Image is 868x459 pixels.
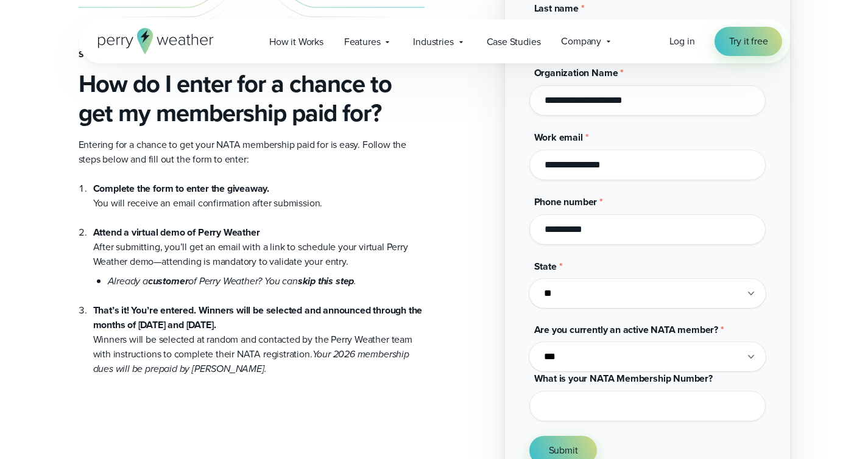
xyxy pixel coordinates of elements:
[476,29,551,54] a: Case Studies
[534,195,598,209] span: Phone number
[729,34,768,49] span: Try it free
[108,274,357,288] em: Already a of Perry Weather? You can .
[413,35,453,49] span: Industries
[487,35,541,49] span: Case Studies
[93,181,425,211] li: You will receive an email confirmation after submission.
[79,69,425,128] h3: How do I enter for a chance to get my membership paid for?
[93,225,260,239] strong: Attend a virtual demo of Perry Weather
[93,181,270,195] strong: Complete the form to enter the giveaway.
[534,130,583,144] span: Work email
[534,371,713,385] span: What is your NATA Membership Number?
[148,274,189,288] strong: customer
[259,29,334,54] a: How it Works
[93,289,425,376] li: Winners will be selected at random and contacted by the Perry Weather team with instructions to c...
[534,66,618,80] span: Organization Name
[79,138,425,167] p: Entering for a chance to get your NATA membership paid for is easy. Follow the steps below and fi...
[93,347,409,376] em: Your 2026 membership dues will be prepaid by [PERSON_NAME].
[549,443,578,458] span: Submit
[344,35,381,49] span: Features
[93,211,425,289] li: After submitting, you’ll get an email with a link to schedule your virtual Perry Weather demo—att...
[269,35,323,49] span: How it Works
[669,34,695,49] a: Log in
[93,303,423,332] strong: That’s it! You’re entered. Winners will be selected and announced through the months of [DATE] an...
[561,34,601,49] span: Company
[534,259,557,273] span: State
[715,27,783,56] a: Try it free
[298,274,354,288] strong: skip this step
[534,323,719,337] span: Are you currently an active NATA member?
[534,1,579,15] span: Last name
